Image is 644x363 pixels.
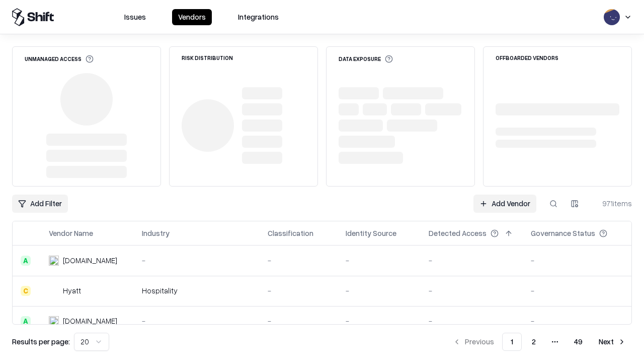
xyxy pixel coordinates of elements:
div: - [346,316,413,326]
div: Industry [142,228,170,238]
div: [DOMAIN_NAME] [63,316,117,326]
div: - [531,285,623,296]
img: intrado.com [49,256,59,266]
button: 2 [524,333,544,351]
div: [DOMAIN_NAME] [63,255,117,266]
div: Identity Source [346,228,396,238]
div: Risk Distribution [182,55,233,60]
button: 49 [566,333,591,351]
div: A [21,256,31,266]
div: - [531,255,623,266]
div: Vendor Name [49,228,93,238]
button: 1 [502,333,522,351]
nav: pagination [447,333,632,351]
div: - [346,255,413,266]
button: Integrations [232,9,285,25]
div: Data Exposure [339,55,393,63]
div: - [142,316,252,326]
div: 971 items [592,198,632,209]
div: Unmanaged Access [25,55,94,63]
div: - [268,316,330,326]
button: Issues [118,9,152,25]
p: Results per page: [12,336,70,347]
button: Next [593,333,632,351]
div: A [21,316,31,326]
div: - [346,285,413,296]
div: Hospitality [142,285,252,296]
div: Detected Access [429,228,487,238]
img: Hyatt [49,286,59,296]
div: Hyatt [63,285,81,296]
button: Add Filter [12,195,68,213]
div: Governance Status [531,228,595,238]
div: Classification [268,228,313,238]
div: - [268,255,330,266]
div: - [268,285,330,296]
div: - [429,255,515,266]
div: - [429,316,515,326]
a: Add Vendor [473,195,536,213]
div: C [21,286,31,296]
div: - [531,316,623,326]
div: - [142,255,252,266]
div: - [429,285,515,296]
button: Vendors [172,9,212,25]
div: Offboarded Vendors [496,55,558,60]
img: primesec.co.il [49,316,59,326]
